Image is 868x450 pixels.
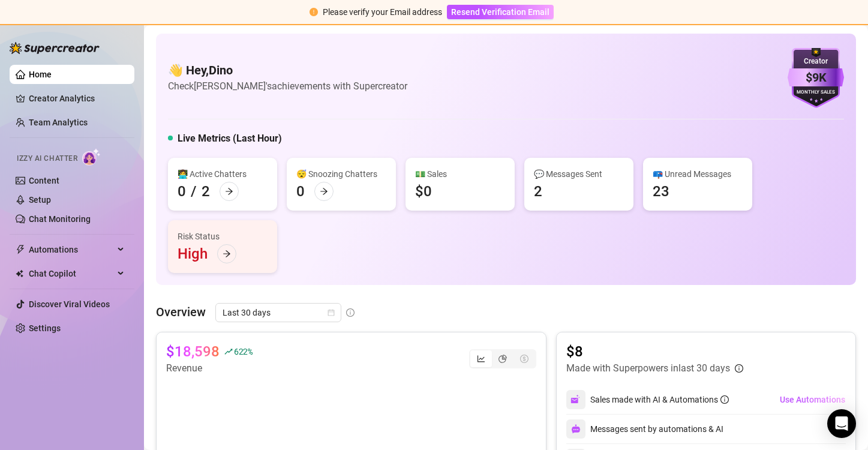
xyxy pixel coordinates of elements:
[223,304,334,322] span: Last 30 days
[17,153,77,164] span: Izzy AI Chatter
[29,323,61,333] a: Settings
[29,214,91,224] a: Chat Monitoring
[534,167,624,181] div: 💬 Messages Sent
[788,48,844,108] img: purple-badge-B9DA21FR.svg
[166,342,220,361] article: $18,598
[29,176,59,185] a: Content
[469,349,536,368] div: segmented control
[566,419,723,439] div: Messages sent by automations & AI
[202,182,210,201] div: 2
[653,182,669,201] div: 23
[451,7,549,17] span: Resend Verification Email
[788,89,844,97] div: Monthly Sales
[566,361,730,376] article: Made with Superpowers in last 30 days
[566,342,743,361] article: $8
[571,424,581,434] img: svg%3e
[168,79,407,94] article: Check [PERSON_NAME]'s achievements with Supercreator
[590,393,729,406] div: Sales made with AI & Automations
[780,395,845,404] span: Use Automations
[234,346,253,357] span: 622 %
[16,269,23,278] img: Chat Copilot
[296,182,305,201] div: 0
[10,42,100,54] img: logo-BBDzfeDw.svg
[653,167,743,181] div: 📪 Unread Messages
[29,195,51,205] a: Setup
[178,131,282,146] h5: Live Metrics (Last Hour)
[720,395,729,404] span: info-circle
[310,8,318,16] span: exclamation-circle
[788,68,844,87] div: $9K
[570,394,581,405] img: svg%3e
[29,89,125,108] a: Creator Analytics
[320,187,328,196] span: arrow-right
[415,167,505,181] div: 💵 Sales
[29,70,52,79] a: Home
[788,56,844,67] div: Creator
[735,364,743,373] span: info-circle
[296,167,386,181] div: 😴 Snoozing Chatters
[328,309,335,316] span: calendar
[447,5,554,19] button: Resend Verification Email
[29,240,114,259] span: Automations
[323,5,442,19] div: Please verify your Email address
[224,347,233,356] span: rise
[156,303,206,321] article: Overview
[534,182,542,201] div: 2
[166,361,253,376] article: Revenue
[477,355,485,363] span: line-chart
[346,308,355,317] span: info-circle
[29,299,110,309] a: Discover Viral Videos
[82,148,101,166] img: AI Chatter
[178,167,268,181] div: 👩‍💻 Active Chatters
[29,264,114,283] span: Chat Copilot
[415,182,432,201] div: $0
[225,187,233,196] span: arrow-right
[29,118,88,127] a: Team Analytics
[16,245,25,254] span: thunderbolt
[498,355,507,363] span: pie-chart
[520,355,528,363] span: dollar-circle
[779,390,846,409] button: Use Automations
[827,409,856,438] div: Open Intercom Messenger
[178,230,268,243] div: Risk Status
[223,250,231,258] span: arrow-right
[168,62,407,79] h4: 👋 Hey, Dino
[178,182,186,201] div: 0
